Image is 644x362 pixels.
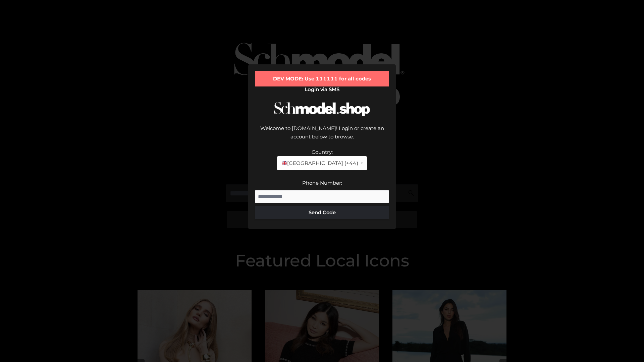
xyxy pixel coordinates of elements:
img: 🇬🇧 [282,161,287,166]
span: [GEOGRAPHIC_DATA] (+44) [281,159,358,168]
button: Send Code [255,206,389,219]
label: Country: [312,149,333,155]
div: Welcome to [DOMAIN_NAME]! Login or create an account below to browse. [255,124,389,148]
div: DEV MODE: Use 111111 for all codes [255,71,389,86]
h2: Login via SMS [255,86,389,93]
label: Phone Number: [302,180,342,186]
img: Schmodel Logo [272,96,372,122]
